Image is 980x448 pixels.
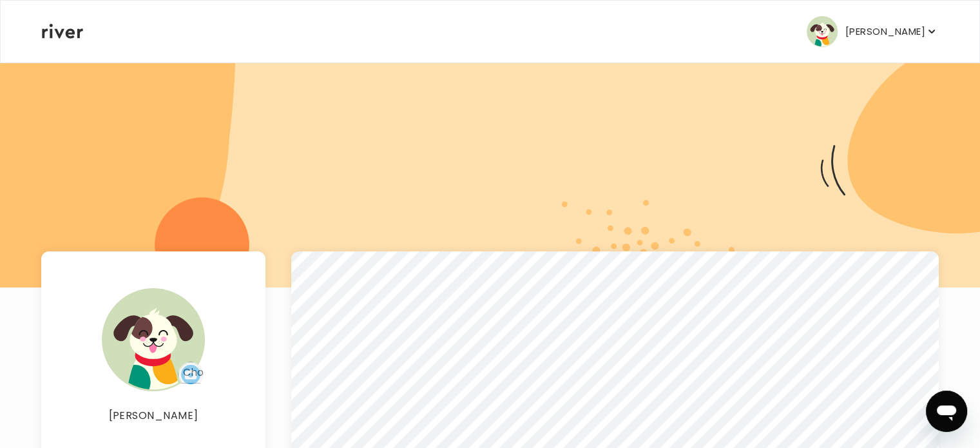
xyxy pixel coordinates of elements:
button: user avatar[PERSON_NAME] [807,16,938,47]
p: [PERSON_NAME] [42,407,265,425]
img: user avatar [102,288,205,391]
p: [PERSON_NAME] [845,23,925,41]
img: user avatar [807,16,838,47]
iframe: Button to launch messaging window [926,391,967,432]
